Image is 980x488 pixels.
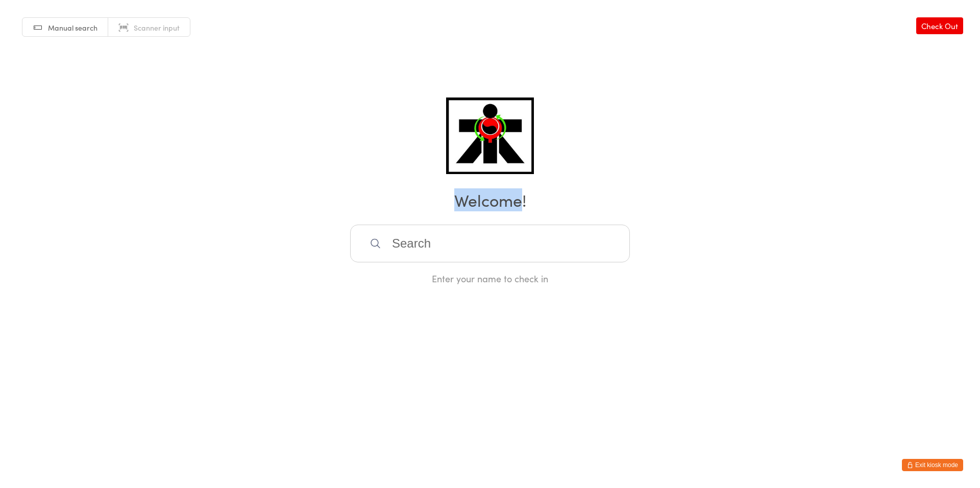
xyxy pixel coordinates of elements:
[10,188,970,211] h2: Welcome!
[916,17,963,34] a: Check Out
[48,22,97,33] span: Manual search
[134,22,180,33] span: Scanner input
[350,272,630,285] div: Enter your name to check in
[350,225,630,262] input: Search
[446,97,533,174] img: ATI Martial Arts - Claremont
[902,459,963,471] button: Exit kiosk mode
